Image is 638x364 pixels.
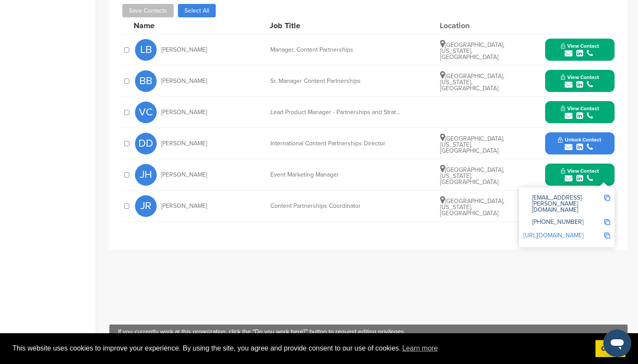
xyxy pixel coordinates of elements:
a: dismiss cookie message [595,340,625,357]
span: [GEOGRAPHIC_DATA], [US_STATE], [GEOGRAPHIC_DATA] [440,72,504,92]
div: International Content Partnerships Director [270,141,401,147]
button: Save Contacts [122,4,174,17]
button: View Contact [550,37,609,63]
a: [URL][DOMAIN_NAME] [523,232,583,239]
div: Lead Product Manager - Partnerships and Strategy [270,109,401,115]
span: [PERSON_NAME] [161,47,207,53]
span: View Contact [561,43,599,49]
span: Unlock Contact [558,137,601,143]
div: Event Marketing Manager [270,172,401,178]
span: JR [135,195,157,217]
span: DD [135,133,157,154]
div: [EMAIL_ADDRESS][PERSON_NAME][DOMAIN_NAME] [523,195,604,213]
div: If you currently work at this organization, click the “Do you work here?” button to request editi... [118,329,619,335]
span: View Contact [561,168,599,174]
button: Unlock Contact [548,131,612,157]
span: [PERSON_NAME] [161,203,207,209]
span: [GEOGRAPHIC_DATA], [US_STATE], [GEOGRAPHIC_DATA] [440,197,504,217]
div: Location [440,22,505,30]
span: [PERSON_NAME] [161,78,207,84]
div: [PHONE_NUMBER] [523,219,604,226]
span: [GEOGRAPHIC_DATA], [US_STATE], [GEOGRAPHIC_DATA] [440,135,504,154]
span: [PERSON_NAME] [161,172,207,178]
span: LB [135,39,157,61]
a: learn more about cookies [401,342,439,355]
div: Sr. Manager Content Partnerships [270,78,401,84]
iframe: Button to launch messaging window [603,329,631,357]
span: [PERSON_NAME] [161,141,207,147]
div: Content Partnerships Coordinator [270,203,401,209]
span: [GEOGRAPHIC_DATA], [US_STATE], [GEOGRAPHIC_DATA] [440,41,504,61]
img: Copy [604,233,610,239]
span: View Contact [561,74,599,80]
button: View Contact [550,99,609,125]
span: [PERSON_NAME] [161,109,207,115]
div: Job Title [270,22,400,30]
span: This website uses cookies to improve your experience. By using the site, you agree and provide co... [13,342,589,355]
span: View Contact [561,105,599,111]
img: Copy [604,195,610,201]
div: Manager, Content Partnerships [270,47,401,53]
button: View Contact [550,162,609,188]
button: View Contact [550,68,609,94]
span: [GEOGRAPHIC_DATA], [US_STATE], [GEOGRAPHIC_DATA] [440,166,504,186]
span: VC [135,102,157,123]
button: Select All [178,4,216,17]
img: Copy [604,219,610,225]
div: Name [134,22,229,30]
span: JH [135,164,157,186]
span: BB [135,70,157,92]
